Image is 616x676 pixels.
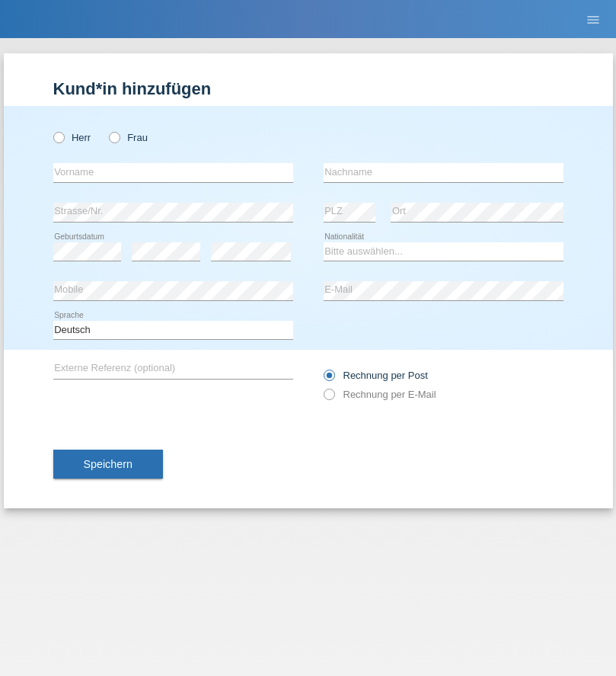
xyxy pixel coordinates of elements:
[53,132,63,142] input: Herr
[578,14,608,24] a: menu
[324,370,334,389] input: Rechnung per Post
[84,458,132,470] span: Speichern
[53,450,163,479] button: Speichern
[109,132,119,142] input: Frau
[324,389,436,400] label: Rechnung per E-Mail
[586,12,601,27] i: menu
[109,132,148,143] label: Frau
[53,132,91,143] label: Herr
[324,370,428,381] label: Rechnung per Post
[324,389,334,408] input: Rechnung per E-Mail
[53,79,563,98] h1: Kund*in hinzufügen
